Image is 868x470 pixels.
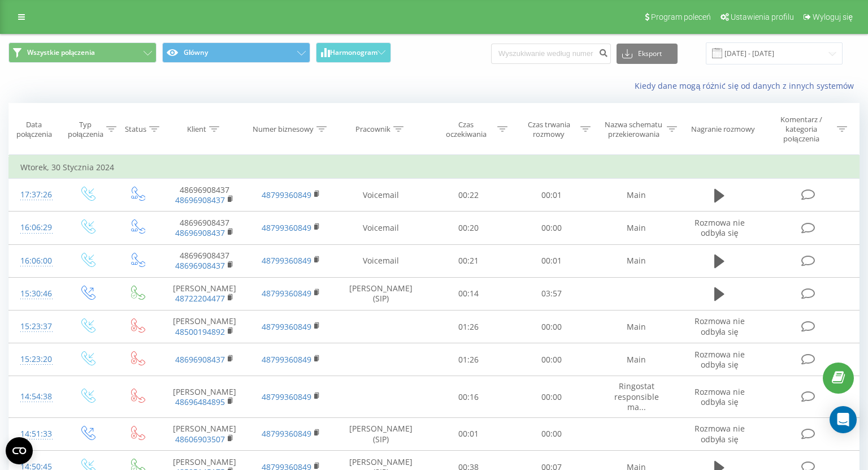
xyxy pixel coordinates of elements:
[491,44,611,64] input: Wyszukiwanie według numeru
[20,423,51,445] div: 14:51:33
[593,343,680,376] td: Main
[695,316,745,337] span: Rozmowa nie odbyła się
[20,217,51,239] div: 16:06:29
[20,348,51,370] div: 15:23:20
[334,212,427,244] td: Voicemail
[175,195,225,205] a: 48696908437
[6,437,33,464] button: Open CMP widget
[593,311,680,343] td: Main
[695,423,745,444] span: Rozmowa nie odbyła się
[510,212,593,244] td: 00:00
[20,184,51,206] div: 17:37:26
[334,179,427,212] td: Voicemail
[187,124,206,134] div: Klient
[593,244,680,277] td: Main
[635,80,860,91] a: Kiedy dane mogą różnić się od danych z innych systemów
[695,349,745,370] span: Rozmowa nie odbyła się
[262,189,311,200] a: 48799360849
[162,376,248,418] td: [PERSON_NAME]
[510,244,593,277] td: 00:01
[253,124,314,134] div: Numer biznesowy
[8,42,157,63] button: Wszystkie połączenia
[334,244,427,277] td: Voicemail
[427,376,510,418] td: 00:16
[162,42,310,63] button: Główny
[330,49,377,57] span: Harmonogram
[510,417,593,450] td: 00:00
[175,227,225,238] a: 48696908437
[520,120,578,139] div: Czas trwania rozmowy
[162,311,248,343] td: [PERSON_NAME]
[27,48,95,57] span: Wszystkie połączenia
[510,376,593,418] td: 00:00
[355,124,390,134] div: Pracownik
[691,124,755,134] div: Nagranie rozmowy
[830,406,857,433] div: Open Intercom Messenger
[813,12,853,21] span: Wyloguj się
[175,260,225,271] a: 48696908437
[731,12,794,21] span: Ustawienia profilu
[427,244,510,277] td: 00:21
[427,212,510,244] td: 00:20
[20,283,51,305] div: 15:30:46
[262,428,311,439] a: 48799360849
[510,179,593,212] td: 00:01
[162,417,248,450] td: [PERSON_NAME]
[427,343,510,376] td: 01:26
[175,396,225,407] a: 48696484895
[175,434,225,445] a: 48606903507
[695,217,745,238] span: Rozmowa nie odbyła się
[334,417,427,450] td: [PERSON_NAME] (SIP)
[427,179,510,212] td: 00:22
[20,316,51,338] div: 15:23:37
[262,288,311,299] a: 48799360849
[262,354,311,365] a: 48799360849
[162,212,248,244] td: 48696908437
[695,386,745,407] span: Rozmowa nie odbyła się
[437,120,494,139] div: Czas oczekiwania
[162,277,248,310] td: [PERSON_NAME]
[262,391,311,402] a: 48799360849
[316,42,391,63] button: Harmonogram
[427,311,510,343] td: 01:26
[20,386,51,408] div: 14:54:38
[175,354,225,365] a: 48696908437
[20,250,51,272] div: 16:06:00
[68,120,103,139] div: Typ połączenia
[162,244,248,277] td: 48696908437
[427,277,510,310] td: 00:14
[262,321,311,332] a: 48799360849
[604,120,664,139] div: Nazwa schematu przekierowania
[510,311,593,343] td: 00:00
[593,179,680,212] td: Main
[593,212,680,244] td: Main
[617,44,678,64] button: Eksport
[768,115,834,144] div: Komentarz / kategoria połączenia
[175,293,225,304] a: 48722204477
[510,343,593,376] td: 00:00
[262,255,311,266] a: 48799360849
[334,277,427,310] td: [PERSON_NAME] (SIP)
[9,120,59,139] div: Data połączenia
[125,124,146,134] div: Status
[162,179,248,212] td: 48696908437
[175,326,225,337] a: 48500194892
[651,12,711,21] span: Program poleceń
[262,222,311,233] a: 48799360849
[427,417,510,450] td: 00:01
[510,277,593,310] td: 03:57
[614,381,659,412] span: Ringostat responsible ma...
[9,156,860,179] td: Wtorek, 30 Stycznia 2024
